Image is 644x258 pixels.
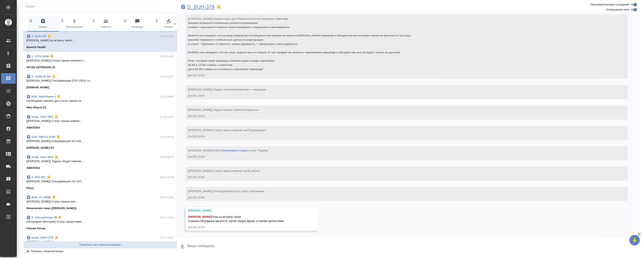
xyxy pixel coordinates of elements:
a: KZH_NikoPharm-1 [31,95,56,98]
p: 16.07 12:54 [160,215,174,220]
a: S_Audio-P-141 [31,75,51,78]
p: 05.08 08:04 [160,135,174,139]
div: S_PFZ-35118.07 09:46[[PERSON_NAME]] Спецификация AU-167...Pfizer [23,173,177,193]
div: [DATE] 15:53 [188,73,613,78]
div: KZH_PMI-KZ-279005.08 08:04[[PERSON_NAME]] Спецификация KZ-418...[PERSON_NAME] KZ [23,132,177,152]
div: locqa_AwA-180211.08 11:04[[PERSON_NAME]] Статус заказа измене...AWATERA [23,112,177,132]
a: KZH_PMI-KZ-2790 [31,135,55,138]
span: [[PERSON_NAME]] Статус заказа изменен на [188,169,261,172]
p: [Загородних Виктория] Статус заказа изме... [26,220,174,224]
span: [[PERSON_NAME]] Последовательность работ выключена [188,190,264,193]
svg: Отписаться [47,175,51,179]
span: [PERSON_NAME] [188,215,211,218]
button: Пометить все прочитанными [23,241,177,249]
svg: Зажми и перетащи, чтобы поменять порядок вкладок [123,19,127,23]
div: S_BUH-37901.09 16:54[PERSON_NAME] на встречу такой: ...Bausch Health [23,32,177,52]
div: S_UnisawGroup-3916.07 12:54[Загородних Виктория] Статус заказа изме...Unisaw Group [23,213,177,233]
span: Маркетинг [246,108,259,111]
a: locqa_AwA-1802 [31,115,53,118]
span: Клиенты [92,19,120,29]
p: [[PERSON_NAME]] Статус заказа измене... [26,119,174,123]
a: locqa_AwA-1816 [31,155,53,159]
svg: Зажми и перетащи, чтобы поменять порядок вкладок [92,19,96,23]
span: Входящие [123,19,151,29]
span: [[PERSON_NAME]] Задана тематика: [188,88,266,91]
div: locqa_AwA-181604.08 10:24[[PERSON_NAME]] Задана общая тематик...AWATERA [23,152,177,173]
div: KZH_NikoPharm-112.08 08:00Необходимо сменить доп статус заказа на ...Niko Pharm KZ [23,92,177,112]
div: locqa_AwA-177607.07 18:22[[PERSON_NAME]] Статус заказа измене...AWATERA [23,233,177,253]
p: [[PERSON_NAME]] Статус заказа измене... [26,240,174,244]
div: C_CITI1-520612.08 14:05[[PERSON_NAME]] Статус заказа изменен н...АО КБ СИТИБАНК (1) [23,52,177,72]
svg: Отписаться [50,54,54,59]
span: Заказы [29,19,57,29]
p: 04.08 10:24 [160,155,174,159]
p: [PERSON_NAME] на встречу такой: ... [26,38,174,43]
div: [DATE] 15:54 [188,134,613,139]
a: BAB_FL-16096 [31,196,51,199]
span: [[PERSON_NAME]] Задана общая тематика: [188,108,259,111]
p: AWATERA [26,166,40,170]
input: Поиск [26,4,157,9]
p: 12.08 14:05 [160,54,174,59]
p: 18.07 09:46 [160,175,174,179]
div: [DATE] 15:54 [188,175,613,179]
p: [[PERSON_NAME]] Спецификация AU-167... [26,179,174,184]
p: Pfizer [26,186,34,190]
span: "англ-рус красиво перевести глобальные ценности корпорации в сорсе - черновик от клиента, нужно п... [188,17,395,37]
a: C_CITI1-5206 [31,55,49,58]
span: статус "Подбор" [248,149,269,152]
span: Пользовательские сообщения [590,3,629,7]
p: Niko Pharm KZ [26,106,46,110]
p: [[PERSON_NAME]] Спецификация KZ-418... [26,139,174,143]
p: [DOMAIN_NAME] [26,85,49,90]
p: 12.08 12:37 [160,74,174,79]
span: "англ-рус красиво перевести глобальные ценности корпорации в сорсе - черновик от клиента, нужно п... [188,34,411,71]
span: [[PERSON_NAME]] Комментарии для ПМ/исполнителей изменены с на [188,17,411,71]
p: АО КБ СИТИБАНК (1) [26,65,55,69]
a: S_PFZ-351 [31,176,46,179]
span: Маркетинг + медицина [236,88,266,91]
p: Bausch Health [26,45,46,49]
div: BAB_FL-1609616.07 13:49[[PERSON_NAME]] Статус заказа изм...Физическое лицо ([PERSON_NAME]) [23,193,177,213]
svg: Отписаться [52,74,56,79]
svg: Отписаться [54,236,59,240]
p: [PERSON_NAME] KZ [26,146,54,150]
a: locqa_AwA-1776 [31,236,53,239]
a: Почасовая ставка [222,149,247,152]
span: Показать непрочитанные [31,249,63,253]
svg: Отписаться [58,215,62,220]
svg: Отписаться [56,135,60,139]
p: 01.09 16:54 [160,34,174,38]
p: [[PERSON_NAME]] Статус заказа изм... [26,199,174,204]
span: Тендеры [155,19,183,29]
a: S_BUH-379 [31,35,46,38]
p: 07.07 18:22 [160,236,174,240]
svg: Отписаться [57,95,61,99]
p: AWATERA [26,126,40,130]
p: 16.07 13:49 [160,195,174,199]
p: 11.08 11:04 [160,115,174,119]
div: [DATE] 15:53 [188,94,613,98]
span: [[PERSON_NAME]] Статус заказа изменен на [188,129,267,132]
div: [DATE] 15:55 [188,195,613,200]
div: [DATE] 16:54 [188,225,303,229]
a: S_UnisawGroup-39 [31,216,57,219]
p: Необходимо сменить доп статус заказа на ... [26,99,174,103]
span: [[PERSON_NAME]] Работа . [188,149,269,152]
p: S_BUH-379 [187,5,215,9]
p: Физическое лицо ([PERSON_NAME]) [26,206,76,210]
p: [[PERSON_NAME]] Задана общая тематик... [26,159,174,163]
span: Спецификации [60,19,88,29]
span: Пометить все прочитанными [25,242,175,247]
span: 🙏 [631,236,638,245]
p: 12.08 08:00 [160,95,174,99]
svg: Зажми и перетащи, чтобы поменять порядок вкладок [60,19,64,23]
p: [[PERSON_NAME]] Спецификация OTP-13031 со... [26,79,174,83]
svg: Зажми и перетащи, чтобы поменять порядок вкладок [29,19,33,23]
p: [[PERSON_NAME]] Статус заказа изменен н... [26,59,174,63]
svg: Отписаться [54,155,59,159]
span: План на встречу такой: Сначала обсуждаем ценности, затем общую фразу со всеми ценностями. [188,215,284,223]
p: Unisaw Group [26,226,45,231]
span: "Подтвержден" [247,129,267,132]
div: [PERSON_NAME] [188,208,303,213]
